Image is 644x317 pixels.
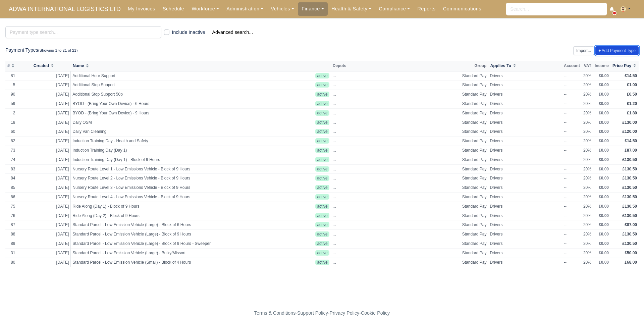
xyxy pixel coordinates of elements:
td: -- [562,127,582,137]
span: Created [34,63,49,68]
span: Nursery Route Level 2 - Low Emissions Vehicle - Block of 9 Hours [72,175,223,181]
td: 20% [582,258,593,267]
td: 20% [582,193,593,202]
span: £0.00 [599,222,609,227]
td: -- [562,174,582,183]
span: BYOD - (Bring Your Own Device) - 6 Hours [72,101,223,107]
td: -- [562,81,582,90]
td: Drivers [488,90,562,99]
td: Drivers [488,220,562,230]
span: ... [333,129,336,135]
td: 20% [582,155,593,164]
span: £130.50 [623,241,637,246]
small: (Showing 1 to 21 of 21) [38,48,78,52]
td: 82 [5,137,17,146]
td: -- [562,90,582,99]
td: Drivers [488,71,562,81]
span: ... [333,166,336,172]
td: Standard Pay [461,202,488,211]
span: Standard Parcel - Low Emission Vehicle (Large) - Block of 9 Hours - Sweeper [72,241,223,247]
span: Applies To [490,63,511,68]
span: Standard Parcel - Low Emission Vehicle (Large) - Bulky/Missort [72,250,223,256]
td: 86 [5,193,17,202]
span: active [315,222,329,227]
span: ... [333,222,336,228]
span: Induction Training Day - Health and Safety [72,138,223,144]
td: 20% [582,183,593,193]
td: -- [562,99,582,109]
a: Support Policy [297,310,328,316]
span: BYOD - (Bring Your Own Device) - 9 Hours [72,110,223,116]
a: Finance [298,2,328,15]
td: Standard Pay [461,118,488,127]
span: ... [333,120,336,125]
td: Drivers [488,183,562,193]
td: [DATE] [17,71,71,81]
td: 20% [582,146,593,155]
a: + Add Payment Type [595,46,639,55]
span: ... [333,204,336,209]
span: Name [73,63,84,68]
td: [DATE] [17,127,71,137]
a: Vehicles [267,2,298,15]
td: [DATE] [17,258,71,267]
span: active [315,82,329,88]
span: £0.00 [599,195,609,199]
span: Additional Hour Support [72,73,223,79]
td: Standard Pay [461,230,488,239]
td: -- [562,230,582,239]
td: 74 [5,155,17,164]
span: £120.00 [623,129,637,134]
span: Ride Along (Day 1) - Block of 9 Hours [72,204,223,209]
span: Standard Parcel - Low Emission Vehicle (Large) - Block of 9 Hours [72,231,223,237]
td: 20% [582,164,593,174]
td: Standard Pay [461,71,488,81]
td: 20% [582,202,593,211]
span: ... [333,260,336,265]
td: [DATE] [17,174,71,183]
a: Reports [414,2,439,15]
td: Standard Pay [461,183,488,193]
span: active [315,101,329,106]
th: Account [562,61,582,71]
td: -- [562,137,582,146]
span: £0.00 [599,111,609,115]
td: 20% [582,99,593,109]
span: active [315,129,329,134]
td: [DATE] [17,99,71,109]
td: [DATE] [17,202,71,211]
span: £50.00 [625,251,637,255]
a: Administration [223,2,267,15]
span: active [315,166,329,172]
td: Drivers [488,127,562,137]
span: £1.00 [627,83,637,87]
span: £68.00 [625,260,637,265]
a: Schedule [159,2,188,15]
a: Privacy Policy [330,310,360,316]
span: ... [333,194,336,200]
td: -- [562,248,582,258]
button: Price Pay [612,62,637,69]
span: £130.50 [623,167,637,171]
td: -- [562,211,582,220]
td: [DATE] [17,90,71,99]
td: 81 [5,71,17,81]
span: £0.00 [599,92,609,97]
span: active [315,175,329,181]
span: active [315,138,329,144]
td: 80 [5,258,17,267]
span: Standard Parcel - Low Emission Vehicle (Small) - Block of 4 Hours [72,260,223,265]
span: ... [333,73,336,79]
span: Daily Van Cleaning [72,129,223,135]
td: Standard Pay [461,127,488,137]
a: Terms & Conditions [254,310,296,316]
input: Payment type search... [5,26,161,38]
div: Payment Types [5,46,77,55]
td: 20% [582,127,593,137]
button: Advanced search... [208,27,257,38]
td: Standard Pay [461,220,488,230]
td: Standard Pay [461,239,488,249]
a: Workforce [188,2,223,15]
td: 87 [5,220,17,230]
button: Applies To [490,62,517,69]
